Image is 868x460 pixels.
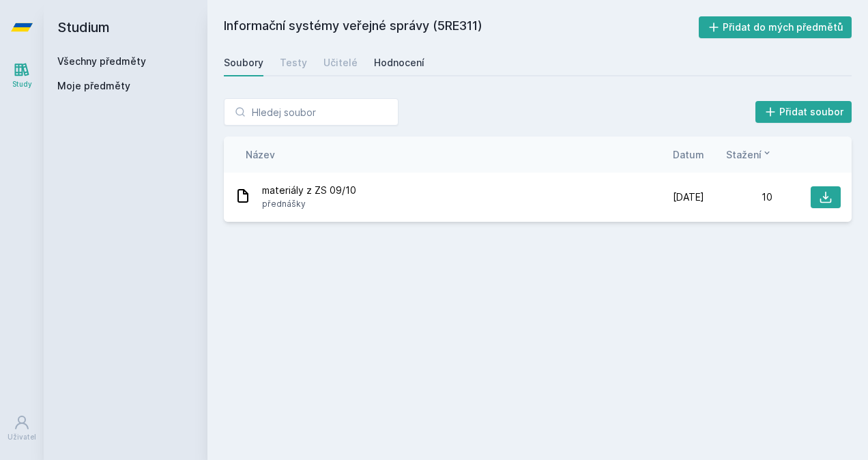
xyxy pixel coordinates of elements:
[57,55,146,67] a: Všechny předměty
[3,55,41,96] a: Study
[262,197,356,211] span: přednášky
[704,190,772,204] div: 10
[323,56,358,70] div: Učitelé
[224,98,399,126] input: Hledej soubor
[673,147,704,162] button: Datum
[673,190,704,204] span: [DATE]
[699,16,852,38] button: Přidat do mých předmětů
[224,16,699,38] h2: Informační systémy veřejné správy (5RE311)
[374,49,424,76] a: Hodnocení
[8,432,36,442] div: Uživatel
[12,79,32,89] div: Study
[726,147,762,162] span: Stažení
[323,49,358,76] a: Učitelé
[57,79,130,93] span: Moje předměty
[755,101,852,123] button: Přidat soubor
[280,49,307,76] a: Testy
[3,407,41,449] a: Uživatel
[262,184,356,197] span: materiály z ZS 09/10
[280,56,307,70] div: Testy
[246,147,275,162] button: Název
[224,56,263,70] div: Soubory
[224,49,263,76] a: Soubory
[374,56,424,70] div: Hodnocení
[726,147,772,162] button: Stažení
